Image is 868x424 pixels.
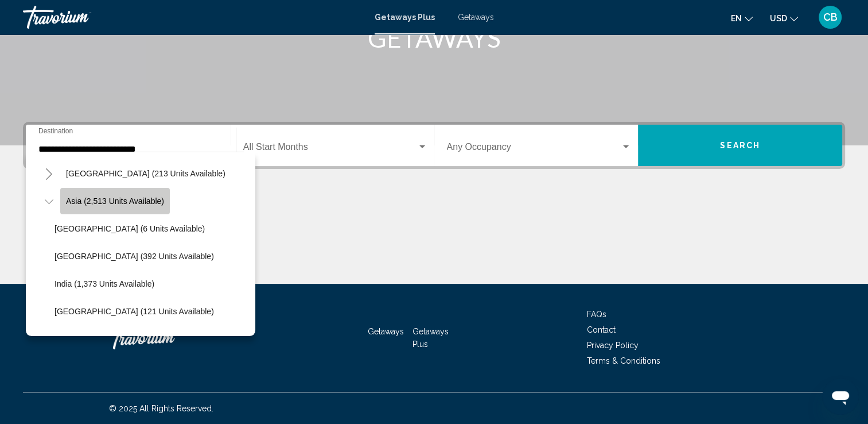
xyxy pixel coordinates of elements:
a: FAQs [587,310,606,319]
a: Terms & Conditions [587,356,660,365]
span: Asia (2,513 units available) [66,196,164,206]
span: © 2025 All Rights Reserved. [109,404,213,413]
a: Getaways [458,13,494,22]
span: en [731,14,742,23]
a: Getaways Plus [412,327,449,349]
button: Toggle Asia (2,513 units available) [37,190,60,213]
button: [GEOGRAPHIC_DATA] (213 units available) [60,160,231,187]
button: [GEOGRAPHIC_DATA] (6 units available) [49,215,211,242]
button: Search [638,125,842,166]
span: India (1,373 units available) [55,279,154,288]
span: [GEOGRAPHIC_DATA] (6 units available) [55,224,205,233]
a: Getaways [368,327,404,336]
a: Travorium [109,321,224,355]
a: Getaways Plus [375,13,435,22]
button: Change currency [770,10,798,26]
button: [GEOGRAPHIC_DATA] (1 units available) [49,326,211,352]
span: [GEOGRAPHIC_DATA] (121 units available) [55,307,214,316]
span: Search [720,141,760,151]
button: User Menu [815,5,845,29]
button: [GEOGRAPHIC_DATA] (121 units available) [49,298,220,325]
div: Search widget [26,125,842,166]
button: Asia (2,513 units available) [60,188,170,214]
span: [GEOGRAPHIC_DATA] (392 units available) [55,252,214,261]
span: [GEOGRAPHIC_DATA] (213 units available) [66,169,225,178]
span: USD [770,14,787,23]
button: [GEOGRAPHIC_DATA] (392 units available) [49,243,220,269]
a: Contact [587,325,616,334]
iframe: Button to launch messaging window [822,378,859,415]
a: Travorium [23,6,363,29]
a: Privacy Policy [587,341,639,350]
span: CB [823,11,838,23]
button: Toggle Central America (213 units available) [37,162,60,185]
button: Change language [731,10,753,26]
button: India (1,373 units available) [49,271,160,297]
